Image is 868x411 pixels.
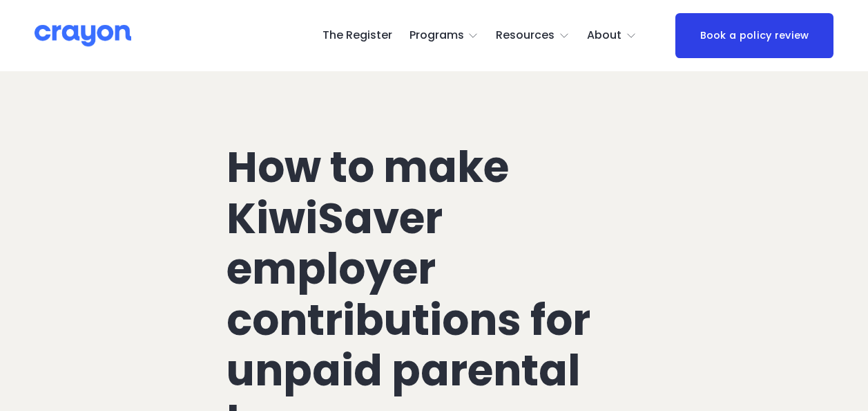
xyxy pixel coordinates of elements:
[35,24,131,48] img: Crayon
[587,25,637,47] a: folder dropdown
[496,26,554,46] span: Resources
[409,25,479,47] a: folder dropdown
[409,26,464,46] span: Programs
[587,26,621,46] span: About
[496,25,570,47] a: folder dropdown
[675,13,833,59] a: Book a policy review
[322,25,392,47] a: The Register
